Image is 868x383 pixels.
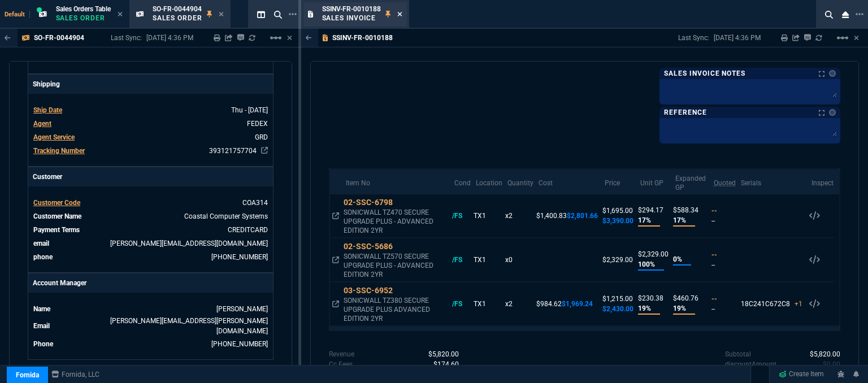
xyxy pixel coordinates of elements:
p: spec.value [423,359,459,369]
p: undefined [725,359,776,369]
p: $2,329.00 [638,249,669,259]
p: Account Manager [28,273,273,293]
tr: undefined [33,338,268,350]
div: -- [711,304,734,314]
span: phone [33,253,53,261]
th: Unit GP [636,169,671,194]
th: Quantity [503,169,534,194]
span: GRD [255,133,268,141]
nx-icon: Open In Opposite Panel [332,300,339,308]
nx-icon: Close Tab [118,10,123,19]
td: $984.62 [534,282,600,326]
tr: 910-431-1145 [33,251,268,263]
span: /FS [452,212,462,220]
nx-icon: Close Workbench [837,8,853,21]
nx-icon: Close Tab [219,10,224,19]
nx-icon: Split Panels [253,8,270,21]
span: Default [5,11,30,18]
nx-icon: Open In Opposite Panel [332,212,339,220]
span: $3,390.00 [602,217,633,225]
p: [DATE] 4:36 PM [714,33,761,42]
p: $1,695.00 [602,206,633,216]
tr: undefined [33,132,268,143]
tr: undefined [33,211,268,222]
span: SO-FR-0044904 [153,5,202,13]
a: 393121757704 [209,147,257,155]
span: SSINV-FR-0010188 [322,5,381,13]
span: Payment Terms [33,226,80,234]
th: Location [471,169,503,194]
a: [PERSON_NAME] [216,305,268,313]
a: msbcCompanyName [48,369,103,380]
span: email [33,240,49,247]
p: Last Sync: [111,33,146,42]
nx-icon: Back to Table [306,34,312,42]
tr: SONICWALL TZ570 SECURE UPGRADE PLUS - ADVANCED EDITION 2YR [329,238,840,282]
div: -- [711,206,734,216]
td: x0 [503,238,534,282]
div: -- [711,294,734,304]
th: Inspect [807,169,834,194]
th: Cond [450,169,471,194]
p: SONICWALL TZ570 SECURE UPGRADE PLUS - ADVANCED EDITION 2YR [344,252,448,279]
p: Shipping [28,75,273,94]
span: 174.6 [433,360,459,368]
span: 2025-09-11T00:00:00.000Z [231,106,268,114]
p: $1,215.00 [602,294,633,304]
tr: undefined [33,145,268,156]
div: -- [711,250,734,260]
span: +1 [795,300,802,308]
a: 910-431-1145 [211,253,268,261]
td: $1,400.83 [534,194,600,238]
nx-icon: Back to Table [5,34,11,42]
span: $2,801.66 [567,212,598,220]
td: TX1 [471,238,503,282]
mat-icon: Example home icon [836,31,849,45]
p: spec.value [813,359,841,369]
tr: SONICWALL TZ470 SECURE UPGRADE PLUS - ADVANCED EDITION 2YR [329,194,840,238]
p: 19% [638,303,660,315]
span: Ship Date [33,106,62,114]
span: 5820 [810,350,840,358]
tr: undefined [33,118,268,129]
p: 0% [673,254,691,266]
nx-icon: Open New Tab [289,9,297,20]
div: 03-SSC-6952 [344,285,448,296]
td: x2 [503,194,534,238]
a: 469-249-2107 [211,340,268,348]
nx-icon: Search [821,8,837,21]
span: Name [33,305,50,313]
span: CREDITCARD [228,226,268,234]
p: spec.value [418,349,459,359]
span: $1,969.24 [562,300,593,308]
a: Hide Workbench [287,33,292,42]
p: SO-FR-0044904 [34,33,84,42]
p: undefined [329,359,353,369]
nx-icon: Open In Opposite Panel [332,256,339,264]
p: SONICWALL TZ380 SECURE UPGRADE PLUS ADVANCED EDITION 2YR [344,296,448,323]
p: 19% [673,303,695,315]
a: Hide Workbench [854,33,859,42]
tr: SONICWALL TZ380 SECURE UPGRADE PLUS ADVANCED EDITION 2YR [329,282,840,326]
th: Item No [341,169,450,194]
nx-icon: Open New Tab [856,9,863,20]
div: 18C241C672C8+1 [741,299,802,309]
p: SSINV-FR-0010188 [332,33,393,42]
nx-icon: Close Tab [397,10,402,19]
p: spec.value [800,349,841,359]
p: $230.38 [638,293,669,303]
td: x2 [503,282,534,326]
th: Cost [534,169,600,194]
span: Email [33,322,50,330]
tr: undefined [33,105,268,116]
abbr: Quoted Cost and Sourcing Notes. Only applicable on Dash quotes. [714,179,736,187]
p: Sales Invoice [322,14,379,23]
a: Coastal Computer Systems [184,212,268,220]
p: $2,329.00 [602,255,633,265]
tr: undefined [33,303,268,315]
th: Serials [736,169,807,194]
td: TX1 [471,282,503,326]
p: $460.76 [673,293,707,303]
div: 02-SSC-5686 [344,241,448,252]
div: 02-SSC-6798 [344,197,448,208]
